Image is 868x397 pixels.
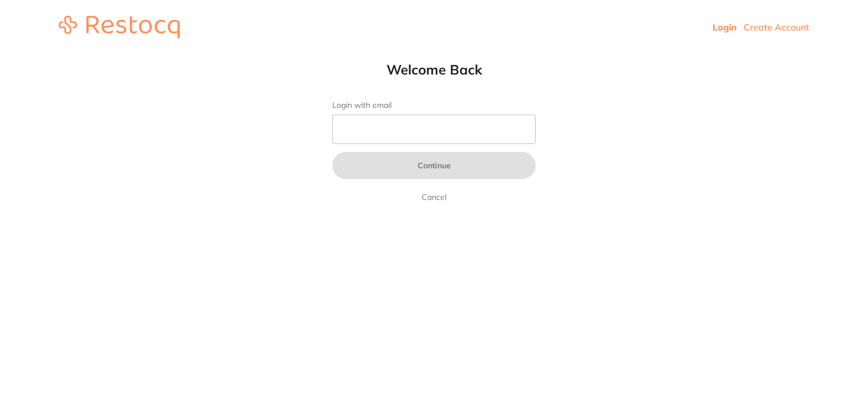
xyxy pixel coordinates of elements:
[713,21,737,33] a: Login
[332,152,536,179] button: Continue
[419,190,449,204] a: Cancel
[59,16,180,38] img: restocq_logo.svg
[744,21,809,33] a: Create Account
[310,61,558,78] h1: Welcome Back
[332,101,536,110] label: Login with email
